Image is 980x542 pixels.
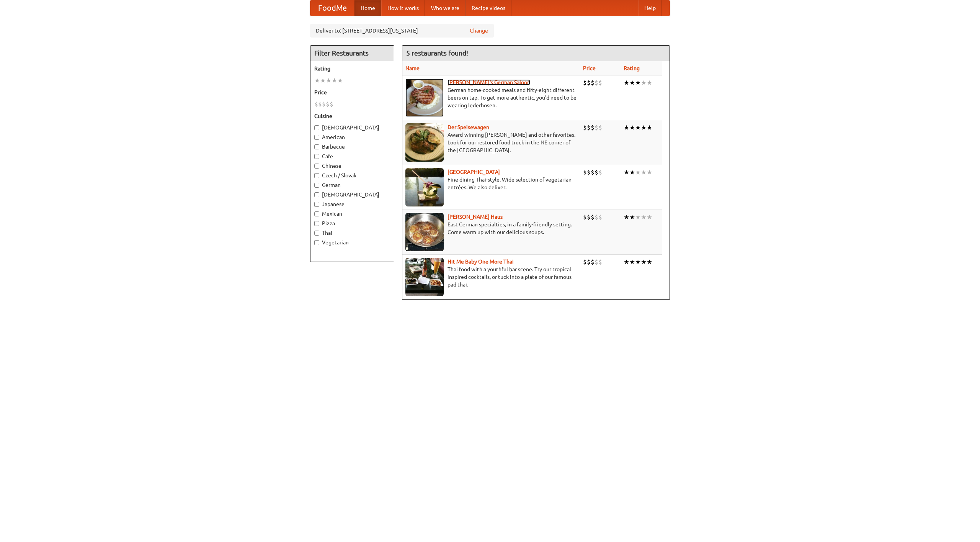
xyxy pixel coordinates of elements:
a: How it works [381,0,425,16]
img: kohlhaus.jpg [405,213,444,251]
li: $ [595,123,598,132]
li: $ [583,213,587,221]
li: ★ [337,76,343,85]
li: ★ [624,258,629,266]
li: $ [583,258,587,266]
a: Hit Me Baby One More Thai [448,259,514,265]
li: ★ [320,76,326,85]
li: $ [595,168,598,177]
a: FoodMe [310,0,354,16]
li: ★ [635,168,641,177]
p: German home-cooked meals and fifty-eight different beers on tap. To get more authentic, you'd nee... [405,86,577,109]
img: babythai.jpg [405,258,444,296]
li: ★ [624,79,629,87]
li: $ [583,123,587,132]
img: satay.jpg [405,168,444,206]
p: Thai food with a youthful bar scene. Try our tropical inspired cocktails, or tuck into a plate of... [405,265,577,288]
a: Home [354,0,381,16]
li: $ [583,168,587,177]
li: $ [587,79,591,87]
a: [PERSON_NAME]'s German Saloon [448,79,530,85]
li: $ [587,213,591,221]
p: Fine dining Thai-style. Wide selection of vegetarian entrées. We also deliver. [405,176,577,191]
input: German [314,183,319,188]
li: $ [595,258,598,266]
a: Der Speisewagen [448,124,489,130]
div: Deliver to: [STREET_ADDRESS][US_STATE] [310,24,494,38]
li: ★ [647,258,652,266]
input: American [314,135,319,140]
li: $ [591,123,595,132]
li: $ [322,100,326,108]
input: Barbecue [314,144,319,149]
li: ★ [635,123,641,132]
li: ★ [641,123,647,132]
label: German [314,181,390,189]
li: ★ [629,258,635,266]
li: ★ [641,213,647,221]
li: ★ [624,168,629,177]
li: $ [598,258,602,266]
li: $ [591,213,595,221]
img: esthers.jpg [405,79,444,117]
li: $ [595,213,598,221]
label: Czech / Slovak [314,172,390,179]
li: ★ [641,79,647,87]
input: Pizza [314,221,319,226]
a: Rating [624,65,640,71]
img: speisewagen.jpg [405,123,444,162]
label: Cafe [314,152,390,160]
li: $ [595,79,598,87]
li: ★ [629,123,635,132]
li: ★ [647,213,652,221]
li: ★ [641,168,647,177]
p: East German specialties, in a family-friendly setting. Come warm up with our delicious soups. [405,221,577,236]
label: Japanese [314,200,390,208]
a: [PERSON_NAME] Haus [448,214,503,220]
input: Mexican [314,211,319,216]
input: [DEMOGRAPHIC_DATA] [314,192,319,197]
li: ★ [629,168,635,177]
li: $ [587,258,591,266]
input: Chinese [314,164,319,169]
li: ★ [326,76,332,85]
li: ★ [635,258,641,266]
a: Recipe videos [465,0,511,16]
li: $ [314,100,318,108]
label: Vegetarian [314,239,390,246]
a: Help [638,0,662,16]
li: $ [598,168,602,177]
li: $ [598,79,602,87]
label: American [314,133,390,141]
li: ★ [641,258,647,266]
a: Name [405,65,420,71]
li: $ [587,168,591,177]
label: [DEMOGRAPHIC_DATA] [314,191,390,198]
input: Thai [314,231,319,236]
li: ★ [624,213,629,221]
input: [DEMOGRAPHIC_DATA] [314,125,319,130]
li: $ [591,168,595,177]
p: Award-winning [PERSON_NAME] and other favorites. Look for our restored food truck in the NE corne... [405,131,577,154]
input: Japanese [314,202,319,207]
li: $ [587,123,591,132]
li: $ [598,213,602,221]
a: Price [583,65,596,71]
ng-pluralize: 5 restaurants found! [406,49,468,57]
label: Mexican [314,210,390,218]
label: Thai [314,229,390,237]
li: $ [583,79,587,87]
li: $ [598,123,602,132]
h5: Cuisine [314,112,390,120]
input: Czech / Slovak [314,173,319,178]
a: Who we are [425,0,465,16]
a: [GEOGRAPHIC_DATA] [448,169,500,175]
li: $ [591,258,595,266]
h5: Rating [314,65,390,72]
h5: Price [314,88,390,96]
label: Pizza [314,219,390,227]
input: Vegetarian [314,240,319,245]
